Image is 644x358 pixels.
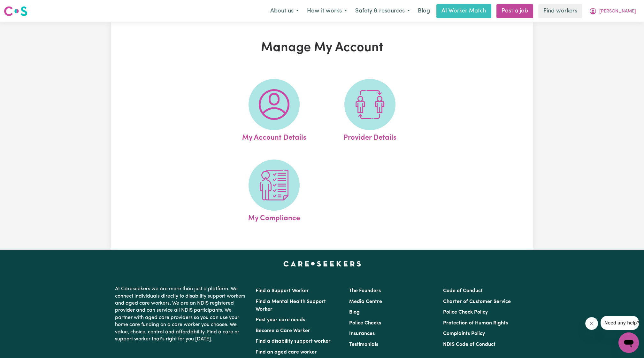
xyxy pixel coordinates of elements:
[351,4,414,18] button: Safety & resources
[443,321,508,326] a: Protection of Human Rights
[349,331,375,336] a: Insurances
[4,5,27,17] img: Careseekers logo
[599,8,636,15] span: [PERSON_NAME]
[266,4,303,18] button: About us
[185,40,459,56] h1: Manage My Account
[601,316,639,330] iframe: Message from company
[324,79,416,144] a: Provider Details
[228,160,320,224] a: My Compliance
[349,342,378,347] a: Testimonials
[256,339,331,344] a: Find a disability support worker
[256,317,305,323] a: Post your care needs
[443,310,488,315] a: Police Check Policy
[4,4,27,19] a: Careseekers logo
[414,4,434,18] a: Blog
[349,288,381,293] a: The Founders
[4,4,39,10] span: Need any help?
[443,342,495,347] a: NDIS Code of Conduct
[443,331,485,336] a: Complaints Policy
[585,317,598,330] iframe: Close message
[443,288,483,293] a: Code of Conduct
[496,4,533,18] a: Post a job
[349,321,381,326] a: Police Checks
[228,79,320,144] a: My Account Details
[256,299,326,312] a: Find a Mental Health Support Worker
[242,130,306,144] span: My Account Details
[443,299,511,304] a: Charter of Customer Service
[538,4,582,18] a: Find workers
[303,4,351,18] button: How it works
[256,350,317,355] a: Find an aged care worker
[349,299,382,304] a: Media Centre
[256,288,309,293] a: Find a Support Worker
[283,261,361,266] a: Careseekers home page
[248,211,300,224] span: My Compliance
[349,310,360,315] a: Blog
[256,328,310,333] a: Become a Care Worker
[343,130,396,144] span: Provider Details
[436,4,491,18] a: AI Worker Match
[585,4,640,18] button: My Account
[115,283,248,345] p: At Careseekers we are more than just a platform. We connect individuals directly to disability su...
[618,332,639,353] iframe: Button to launch messaging window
